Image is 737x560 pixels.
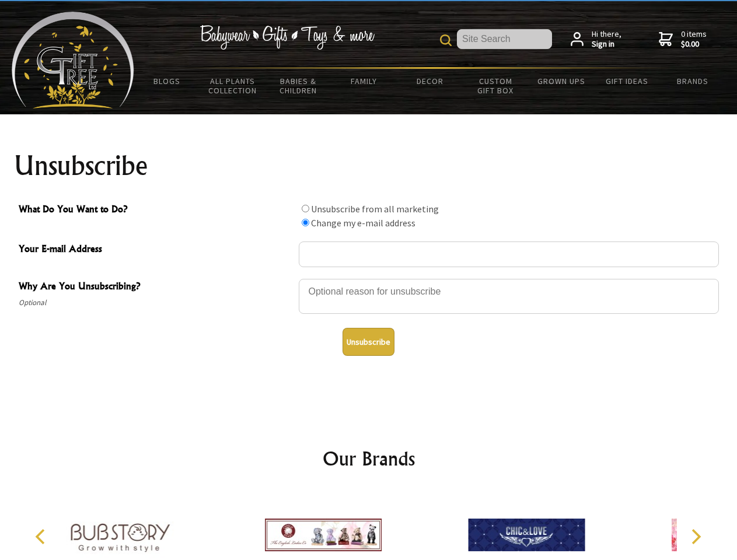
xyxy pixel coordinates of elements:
[528,69,594,93] a: Grown Ups
[19,296,293,310] span: Optional
[594,69,660,93] a: Gift Ideas
[311,203,439,215] label: Unsubscribe from all marketing
[302,205,309,212] input: What Do You Want to Do?
[659,29,707,50] a: 0 items$0.00
[23,444,714,473] h2: Our Brands
[440,34,452,46] img: product search
[12,12,134,108] img: Babyware - Gifts - Toys and more...
[19,242,293,258] span: Your E-mail Address
[683,524,708,549] button: Next
[200,25,375,50] img: Babywear - Gifts - Toys & more
[681,29,707,50] span: 0 items
[19,279,293,296] span: Why Are You Unsubscribing?
[343,328,394,356] button: Unsubscribe
[200,69,266,103] a: All Plants Collection
[29,524,55,549] button: Previous
[457,29,552,49] input: Site Search
[302,219,309,226] input: What Do You Want to Do?
[331,69,397,93] a: Family
[660,69,726,93] a: Brands
[592,29,621,50] span: Hi there,
[311,217,415,229] label: Change my e-mail address
[266,69,331,103] a: Babies & Children
[299,279,719,314] textarea: Why Are You Unsubscribing?
[134,69,200,93] a: BLOGS
[681,39,707,50] strong: $0.00
[463,69,529,103] a: Custom Gift Box
[592,39,621,50] strong: Sign in
[19,202,293,219] span: What Do You Want to Do?
[299,242,719,267] input: Your E-mail Address
[571,29,621,50] a: Hi there,Sign in
[397,69,463,93] a: Decor
[14,152,724,180] h1: Unsubscribe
